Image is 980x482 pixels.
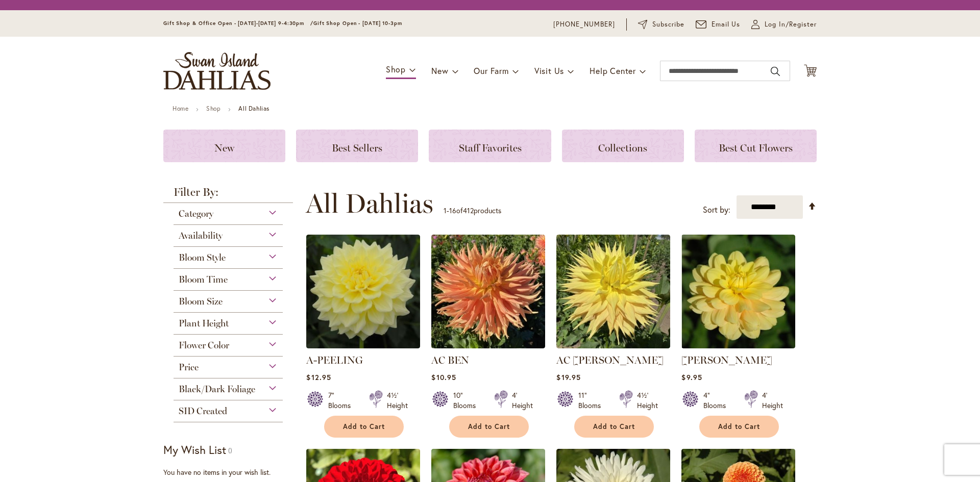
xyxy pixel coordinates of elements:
[593,422,635,431] span: Add to Cart
[306,188,433,219] span: All Dahlias
[332,142,382,154] span: Best Sellers
[179,362,199,373] span: Price
[238,105,269,112] strong: All Dahlias
[556,235,670,348] img: AC Jeri
[206,105,220,112] a: Shop
[751,19,817,30] a: Log In/Register
[556,354,664,366] a: AC [PERSON_NAME]
[637,390,658,411] div: 4½' Height
[179,340,229,351] span: Flower Color
[343,422,385,431] span: Add to Cart
[431,341,545,350] a: AC BEN
[179,208,213,219] span: Category
[179,405,227,417] span: SID Created
[463,206,474,215] span: 412
[163,52,271,90] a: store logo
[449,416,529,438] button: Add to Cart
[179,384,255,395] span: Black/Dark Foliage
[638,19,684,30] a: Subscribe
[444,206,447,215] span: 1
[429,130,551,162] a: Staff Favorites
[556,372,580,382] span: $19.95
[296,130,418,162] a: Best Sellers
[444,202,501,219] p: - of products
[562,130,684,162] a: Collections
[214,142,234,154] span: New
[771,63,780,80] button: Search
[306,235,420,348] img: A-Peeling
[163,130,285,162] a: New
[762,390,783,411] div: 4' Height
[703,390,732,411] div: 4" Blooms
[765,19,817,30] span: Log In/Register
[512,390,533,411] div: 4' Height
[179,318,229,329] span: Plant Height
[474,65,508,76] span: Our Farm
[719,142,793,154] span: Best Cut Flowers
[696,19,741,30] a: Email Us
[387,390,408,411] div: 4½' Height
[431,235,545,348] img: AC BEN
[163,20,313,27] span: Gift Shop & Office Open - [DATE]-[DATE] 9-4:30pm /
[681,235,795,348] img: AHOY MATEY
[681,354,772,366] a: [PERSON_NAME]
[449,206,456,215] span: 16
[578,390,607,411] div: 11" Blooms
[306,372,331,382] span: $12.95
[431,65,448,76] span: New
[431,372,456,382] span: $10.95
[556,341,670,350] a: AC Jeri
[328,390,357,411] div: 7" Blooms
[179,230,223,241] span: Availability
[598,142,647,154] span: Collections
[703,200,730,219] label: Sort by:
[590,65,636,76] span: Help Center
[431,354,469,366] a: AC BEN
[163,467,300,477] div: You have no items in your wish list.
[695,130,817,162] a: Best Cut Flowers
[681,372,702,382] span: $9.95
[324,416,404,438] button: Add to Cart
[313,20,402,27] span: Gift Shop Open - [DATE] 10-3pm
[534,65,564,76] span: Visit Us
[306,341,420,350] a: A-Peeling
[179,252,226,263] span: Bloom Style
[718,422,760,431] span: Add to Cart
[306,354,363,366] a: A-PEELING
[386,64,406,74] span: Shop
[163,442,226,457] strong: My Wish List
[173,105,188,112] a: Home
[468,422,510,431] span: Add to Cart
[179,296,223,307] span: Bloom Size
[699,416,779,438] button: Add to Cart
[681,341,795,350] a: AHOY MATEY
[453,390,482,411] div: 10" Blooms
[712,19,741,30] span: Email Us
[574,416,654,438] button: Add to Cart
[459,142,522,154] span: Staff Favorites
[553,19,615,30] a: [PHONE_NUMBER]
[652,19,684,30] span: Subscribe
[163,187,293,203] strong: Filter By:
[179,274,228,285] span: Bloom Time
